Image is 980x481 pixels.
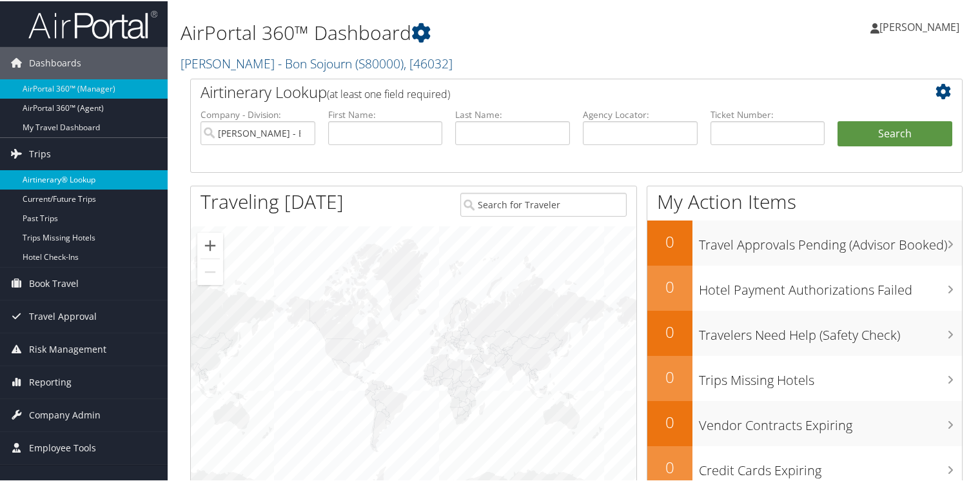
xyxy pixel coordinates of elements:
h3: Travelers Need Help (Safety Check) [699,319,962,343]
img: airportal-logo.png [28,8,157,39]
span: Employee Tools [29,431,96,463]
h3: Travel Approvals Pending (Advisor Booked) [699,228,962,253]
span: , [ 46032 ] [404,54,453,71]
h2: 0 [647,230,692,251]
h1: My Action Items [647,187,962,214]
button: Search [838,120,952,146]
h2: Airtinerary Lookup [201,80,888,102]
h1: AirPortal 360™ Dashboard [181,18,709,45]
a: 0Trips Missing Hotels [647,355,962,400]
span: Dashboards [29,46,81,78]
h2: 0 [647,320,692,342]
h2: 0 [647,455,692,477]
h3: Trips Missing Hotels [699,364,962,388]
h3: Hotel Payment Authorizations Failed [699,273,962,298]
a: [PERSON_NAME] - Bon Sojourn [181,54,453,71]
span: Book Travel [29,266,79,299]
span: Trips [29,137,51,169]
label: Last Name: [455,107,570,120]
a: 0Travelers Need Help (Safety Check) [647,309,962,355]
label: Ticket Number: [710,107,825,120]
h2: 0 [647,410,692,432]
h1: Traveling [DATE] [201,187,344,214]
span: (at least one field required) [327,86,450,100]
span: Company Admin [29,398,101,430]
label: Agency Locator: [583,107,698,120]
button: Zoom in [197,231,223,257]
label: First Name: [328,107,443,120]
h3: Vendor Contracts Expiring [699,409,962,433]
span: Reporting [29,365,72,397]
h3: Credit Cards Expiring [699,454,962,478]
a: 0Travel Approvals Pending (Advisor Booked) [647,219,962,264]
button: Zoom out [197,258,223,284]
a: 0Hotel Payment Authorizations Failed [647,264,962,309]
span: ( S80000 ) [355,54,404,71]
a: [PERSON_NAME] [870,6,972,45]
span: [PERSON_NAME] [879,19,959,33]
label: Company - Division: [201,107,315,120]
h2: 0 [647,275,692,297]
input: Search for Traveler [460,191,627,215]
span: Risk Management [29,332,106,364]
h2: 0 [647,365,692,387]
span: Travel Approval [29,299,97,331]
a: 0Vendor Contracts Expiring [647,400,962,445]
